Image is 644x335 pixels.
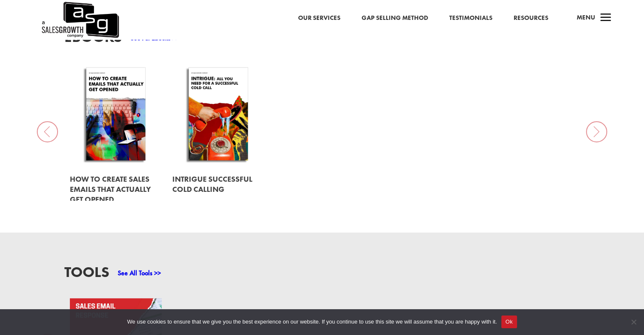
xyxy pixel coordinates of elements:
[501,316,517,328] button: Ok
[577,13,595,22] span: Menu
[629,318,638,326] span: No
[597,10,614,27] span: a
[118,269,161,277] a: See All Tools >>
[298,13,340,24] a: Our Services
[514,13,548,24] a: Resources
[64,265,109,284] h3: Tools
[130,33,179,42] a: See All Ebooks >>
[127,318,497,326] span: We use cookies to ensure that we give you the best experience on our website. If you continue to ...
[362,13,428,24] a: Gap Selling Method
[449,13,492,24] a: Testimonials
